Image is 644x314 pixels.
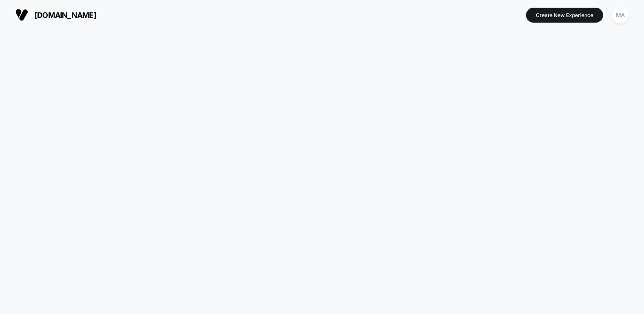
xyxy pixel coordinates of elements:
[612,7,629,23] div: MA
[13,8,99,22] button: [DOMAIN_NAME]
[34,11,96,20] span: [DOMAIN_NAME]
[526,8,603,23] button: Create New Experience
[15,9,28,21] img: Visually logo
[609,6,631,24] button: MA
